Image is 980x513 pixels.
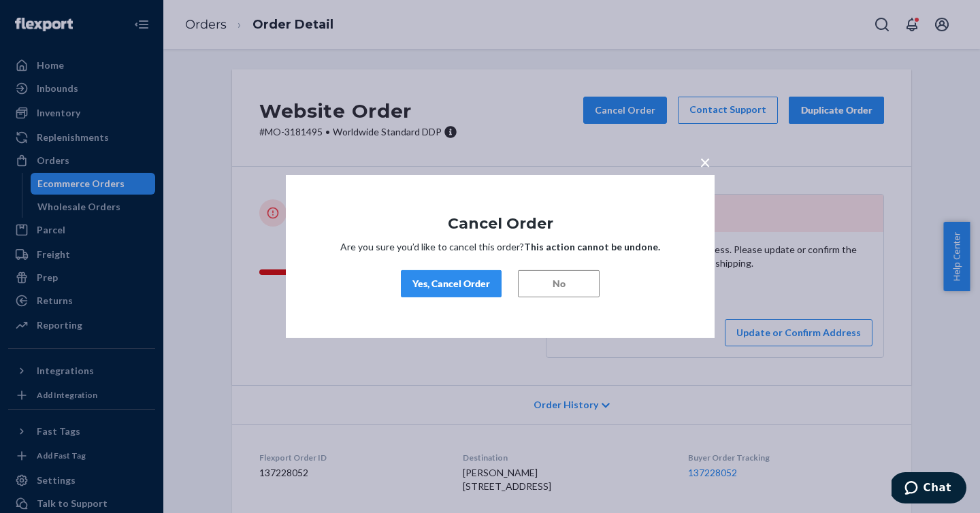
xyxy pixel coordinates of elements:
strong: This action cannot be undone. [524,241,660,252]
span: × [700,150,710,173]
h1: Cancel Order [327,216,674,232]
button: Yes, Cancel Order [401,270,502,297]
button: No [518,270,600,297]
div: Yes, Cancel Order [412,277,490,291]
p: Are you sure you’d like to cancel this order? [327,240,674,254]
iframe: Opens a widget where you can chat to one of our agents [892,472,966,506]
